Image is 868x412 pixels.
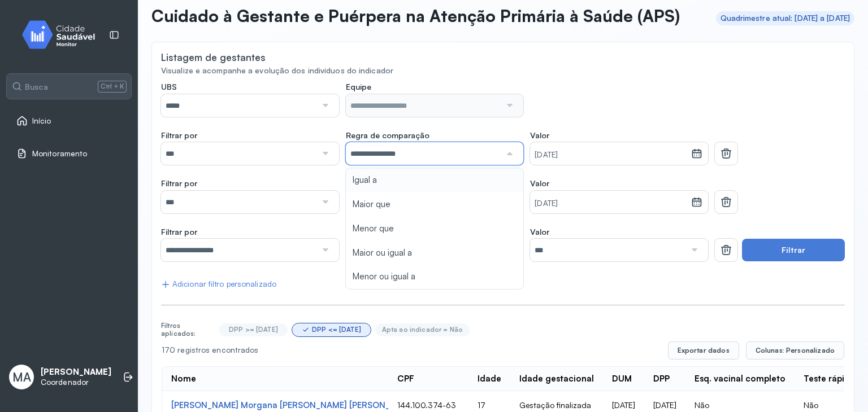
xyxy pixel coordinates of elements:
[161,82,177,92] span: UBS
[742,239,845,261] button: Filtrar
[346,241,524,265] li: Maior ou igual a
[746,341,844,360] button: Colunas: Personalizado
[756,346,835,355] span: Colunas: Personalizado
[41,378,111,387] p: Coordenador
[12,18,114,51] img: monitor.svg
[161,279,276,289] div: Adicionar filtro personalizado
[229,326,278,334] div: DPP >= [DATE]
[171,374,196,384] div: Nome
[530,130,549,141] span: Valor
[25,82,48,92] span: Busca
[161,322,215,338] div: Filtros aplicados:
[695,374,785,384] div: Esq. vacinal completo
[171,400,379,411] div: [PERSON_NAME] Morgana [PERSON_NAME] [PERSON_NAME]
[530,178,549,189] span: Valor
[161,130,197,141] span: Filtrar por
[346,192,524,217] li: Maior que
[161,178,197,189] span: Filtrar por
[612,374,632,384] div: DUM
[346,217,524,241] li: Menor que
[721,14,850,23] div: Quadrimestre atual: [DATE] a [DATE]
[535,150,687,161] small: [DATE]
[32,116,51,126] span: Início
[98,81,127,92] span: Ctrl + K
[382,326,463,334] div: Apta ao indicador = Não
[346,168,524,192] li: Igual a
[668,341,739,360] button: Exportar dados
[32,149,87,159] span: Monitoramento
[161,227,197,237] span: Filtrar por
[12,370,31,384] span: MA
[478,374,501,384] div: Idade
[346,265,524,289] li: Menor ou igual a
[530,227,549,237] span: Valor
[519,374,594,384] div: Idade gestacional
[162,345,659,355] div: 170 registros encontrados
[16,148,121,159] a: Monitoramento
[16,115,121,126] a: Início
[653,374,670,384] div: DPP
[151,6,680,26] p: Cuidado à Gestante e Puérpera na Atenção Primária à Saúde (APS)
[161,51,266,63] div: Listagem de gestantes
[312,326,361,334] div: DPP <= [DATE]
[161,66,845,76] div: Visualize e acompanhe a evolução dos indivíduos do indicador
[397,374,414,384] div: CPF
[346,82,371,92] span: Equipe
[346,130,429,141] span: Regra de comparação
[41,367,111,378] p: [PERSON_NAME]
[535,198,687,209] small: [DATE]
